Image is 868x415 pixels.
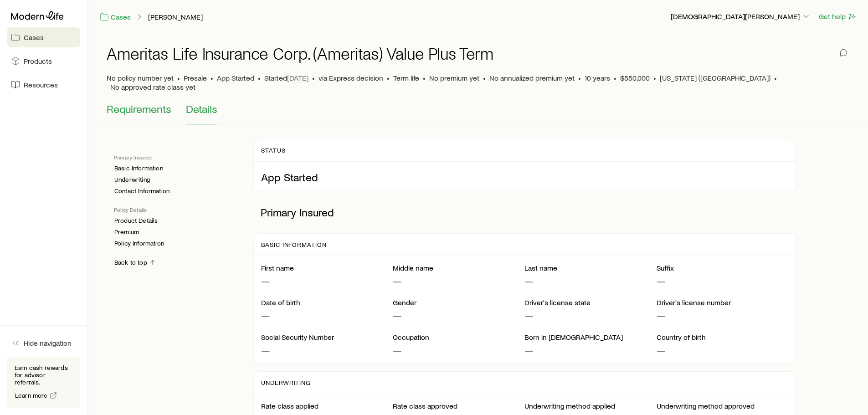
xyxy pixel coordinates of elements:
span: Requirements [107,102,171,115]
a: [PERSON_NAME] [148,13,203,21]
span: • [578,73,581,82]
p: — [393,274,524,287]
p: — [524,309,656,322]
div: Application details tabs [107,102,850,124]
a: Products [7,51,80,71]
h1: Ameritas Life Insurance Corp. (Ameritas) Value Plus Term [107,44,493,62]
p: Underwriting [261,379,311,386]
p: Rate class approved [393,401,524,410]
p: App Started [261,171,788,184]
span: Learn more [15,392,48,399]
p: — [657,309,788,322]
button: Get help [818,11,857,22]
p: — [261,343,393,356]
p: Primary Insured [114,154,239,161]
p: — [524,343,656,356]
p: Underwriting method approved [657,401,788,410]
p: Date of birth [261,298,393,307]
span: No annualized premium yet [489,73,575,82]
span: • [177,73,180,82]
p: Last name [524,263,656,272]
a: Cases [99,12,131,22]
p: Gender [393,298,524,307]
p: Rate class applied [261,401,393,410]
span: Term life [393,73,419,82]
p: — [524,274,656,287]
span: • [614,73,616,82]
span: via Express decision [318,73,383,82]
a: Product Details [114,217,158,225]
a: Underwriting [114,176,150,184]
span: App Started [217,73,254,82]
p: Middle name [393,263,524,272]
button: [DEMOGRAPHIC_DATA][PERSON_NAME] [670,11,811,22]
span: • [423,73,426,82]
p: First name [261,263,393,272]
p: Occupation [393,333,524,342]
p: Country of birth [657,333,788,342]
span: Hide navigation [24,338,72,348]
span: • [258,73,261,82]
p: Suffix [657,263,788,272]
p: Driver's license number [657,298,788,307]
a: Premium [114,228,139,236]
a: Contact Information [114,187,170,195]
p: — [657,343,788,356]
p: — [261,309,393,322]
p: Underwriting method applied [524,401,656,410]
span: No premium yet [429,73,479,82]
button: Hide navigation [7,333,80,353]
p: — [393,343,524,356]
span: • [387,73,390,82]
div: Earn cash rewards for advisor referrals.Learn more [7,357,80,408]
span: • [483,73,486,82]
span: [US_STATE] ([GEOGRAPHIC_DATA]) [660,73,770,82]
span: $550,000 [620,73,650,82]
p: Status [261,147,286,154]
p: Policy Details [114,206,239,213]
p: — [657,274,788,287]
p: Social Security Number [261,333,393,342]
span: 10 years [585,73,610,82]
span: • [774,73,777,82]
p: [DEMOGRAPHIC_DATA][PERSON_NAME] [671,12,811,21]
span: Details [186,102,217,115]
p: — [261,274,393,287]
p: Primary Insured [253,199,796,226]
span: Resources [24,80,58,89]
a: Back to top [114,258,157,267]
span: • [211,73,213,82]
span: • [312,73,315,82]
span: • [653,73,656,82]
p: — [393,309,524,322]
a: Basic Information [114,164,164,172]
span: Products [24,56,52,66]
p: Born in [DEMOGRAPHIC_DATA] [524,333,656,342]
span: No policy number yet [107,73,174,82]
a: Cases [7,27,80,47]
p: Presale [184,73,207,82]
p: Started [264,73,308,82]
p: Earn cash rewards for advisor referrals. [15,364,73,386]
p: Driver's license state [524,298,656,307]
a: Resources [7,75,80,95]
span: [DATE] [287,73,308,82]
span: Cases [24,33,44,42]
a: Policy Information [114,240,164,247]
p: Basic Information [261,241,327,248]
span: No approved rate class yet [110,82,195,92]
